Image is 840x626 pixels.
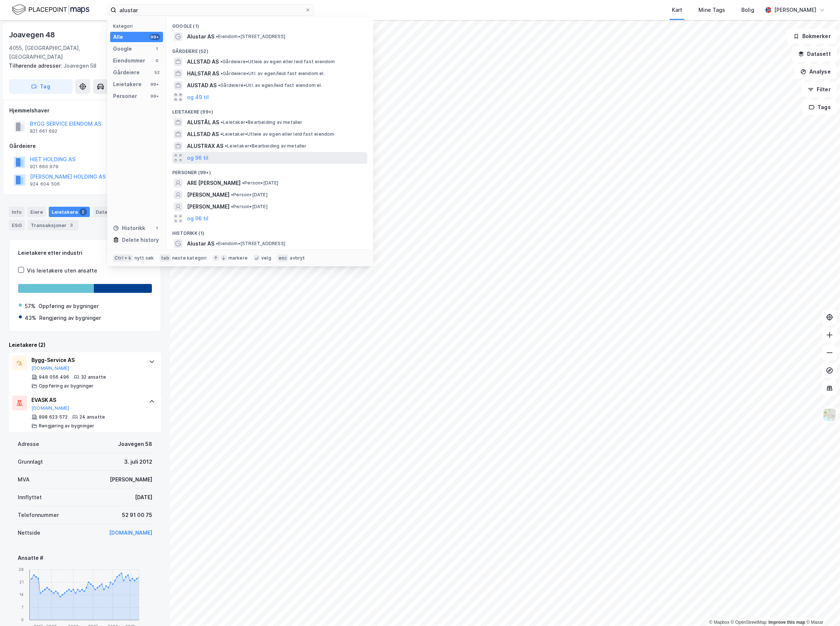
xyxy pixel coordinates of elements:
[242,180,244,186] span: •
[154,46,160,52] div: 1
[218,82,220,88] span: •
[769,620,805,625] a: Improve this map
[731,620,767,625] a: OpenStreetMap
[290,255,305,261] div: avbryt
[27,266,97,275] div: Vis leietakere uten ansatte
[803,100,837,115] button: Tags
[9,29,57,41] div: Joavegen 48
[39,423,95,429] div: Rengjøring av bygninger
[9,44,129,61] div: 4055, [GEOGRAPHIC_DATA], [GEOGRAPHIC_DATA]
[774,6,816,14] div: [PERSON_NAME]
[166,103,373,116] div: Leietakere (99+)
[172,255,207,261] div: neste kategori
[225,143,227,149] span: •
[39,383,93,389] div: Oppføring av bygninger
[187,130,219,139] span: ALLSTAD AS
[118,440,152,449] div: Joavegen 58
[9,341,161,349] div: Leietakere (2)
[49,207,90,217] div: Leietakere
[166,17,373,31] div: Google (1)
[30,181,60,187] div: 924 604 506
[221,71,325,77] span: Gårdeiere • Utl. av egen/leid fast eiendom el.
[68,221,75,229] div: 3
[154,58,160,64] div: 0
[25,302,35,311] div: 57%
[150,93,160,99] div: 99+
[187,118,219,127] span: ALUSTÅL AS
[672,6,682,14] div: Kart
[150,81,160,87] div: 99+
[823,408,837,422] img: Z
[160,254,171,262] div: tab
[220,131,222,137] span: •
[242,180,279,186] span: Person • [DATE]
[9,106,161,115] div: Hjemmelshaver
[154,225,160,231] div: 1
[31,405,69,411] button: [DOMAIN_NAME]
[187,179,241,187] span: ARE [PERSON_NAME]
[79,414,105,420] div: 24 ansatte
[9,79,72,94] button: Tag
[124,457,152,466] div: 3. juli 2012
[19,580,24,584] tspan: 21
[81,374,106,380] div: 32 ansatte
[21,617,24,622] tspan: 0
[21,605,24,609] tspan: 7
[31,396,142,405] div: EVASK AS
[122,236,159,244] div: Delete history
[187,81,217,90] span: AUSTAD AS
[261,255,271,261] div: velg
[28,220,78,230] div: Transaksjoner
[18,511,59,520] div: Telefonnummer
[18,248,152,257] div: Leietakere etter industri
[39,414,68,420] div: 898 623 572
[187,239,214,248] span: Alustar AS
[231,192,268,198] span: Person • [DATE]
[93,207,120,217] div: Datasett
[113,56,145,65] div: Eiendommer
[221,119,303,125] span: Leietaker • Bearbeiding av metaller
[38,302,99,311] div: Oppføring av bygninger
[221,119,223,125] span: •
[9,220,25,230] div: ESG
[231,204,233,209] span: •
[187,214,208,223] button: og 96 til
[187,57,219,66] span: ALLSTAD AS
[79,208,87,216] div: 2
[122,511,152,520] div: 52 91 00 75
[787,29,837,44] button: Bokmerker
[225,143,307,149] span: Leietaker • Bearbeiding av metaller
[113,224,145,233] div: Historikk
[709,620,730,625] a: Mapbox
[220,59,222,64] span: •
[802,82,837,97] button: Filter
[794,64,837,79] button: Analyse
[9,142,161,150] div: Gårdeiere
[113,254,133,262] div: Ctrl + k
[231,192,233,197] span: •
[31,365,69,371] button: [DOMAIN_NAME]
[39,374,69,380] div: 948 056 496
[216,241,285,247] span: Eiendom • [STREET_ADDRESS]
[116,4,305,16] input: Søk på adresse, matrikkel, gårdeiere, leietakere eller personer
[221,71,223,76] span: •
[30,128,57,134] div: 821 661 692
[19,592,24,597] tspan: 14
[113,23,163,29] div: Kategori
[135,493,152,502] div: [DATE]
[31,356,142,365] div: Bygg-Service AS
[110,475,152,484] div: [PERSON_NAME]
[135,255,154,261] div: nytt søk
[218,82,322,88] span: Gårdeiere • Utl. av egen/leid fast eiendom el.
[113,33,123,41] div: Alle
[18,457,43,466] div: Grunnlagt
[25,314,36,322] div: 43%
[113,80,142,89] div: Leietakere
[18,567,24,572] tspan: 28
[277,254,289,262] div: esc
[698,6,725,14] div: Mine Tags
[187,93,209,102] button: og 49 til
[216,34,285,40] span: Eiendom • [STREET_ADDRESS]
[228,255,248,261] div: markere
[113,92,137,101] div: Personer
